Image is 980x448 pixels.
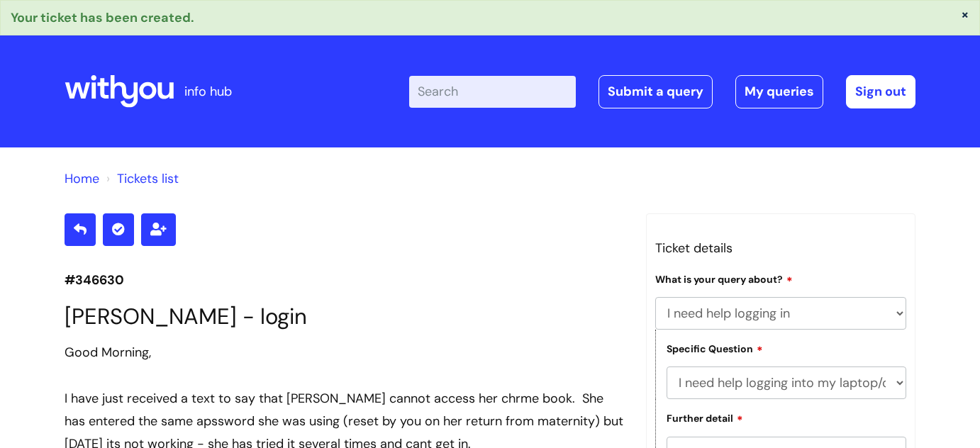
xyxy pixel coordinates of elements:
p: #346630 [65,269,625,291]
label: What is your query about? [655,271,793,286]
a: Tickets list [117,170,179,187]
div: Good Morning, [65,341,625,364]
a: Submit a query [598,75,713,108]
input: Search [409,76,576,107]
li: Solution home [65,167,99,190]
p: info hub [184,80,232,103]
h3: Ticket details [655,237,906,259]
h1: [PERSON_NAME] - login [65,303,625,330]
button: × [961,8,969,21]
label: Specific Question [667,341,763,355]
label: Further detail [667,410,743,425]
li: Tickets list [103,167,179,190]
a: Home [65,170,99,187]
a: My queries [735,75,823,108]
div: | - [409,75,915,108]
a: Sign out [846,75,915,108]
